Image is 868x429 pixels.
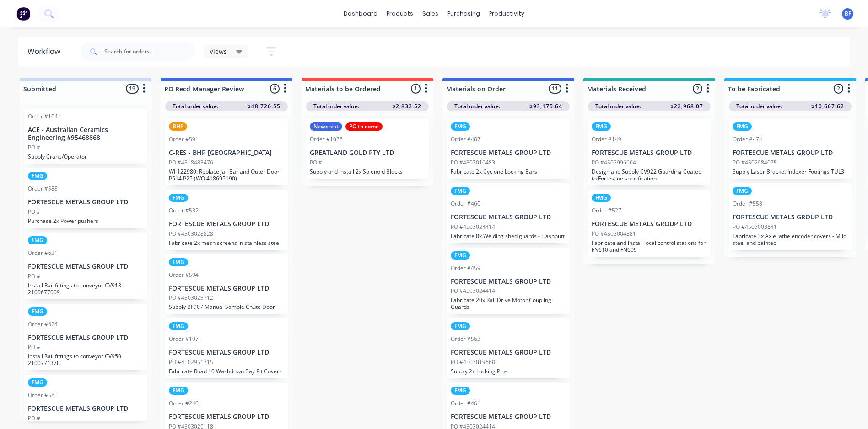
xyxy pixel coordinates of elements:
[451,187,470,195] div: FMG
[28,378,47,387] div: FMG
[169,122,187,131] div: BHP
[592,135,621,143] div: Order #149
[451,349,566,356] p: FORTESCUE METALS GROUP LTD
[451,413,566,421] p: FORTESCUE METALS GROUP LTD
[310,122,342,131] div: Newcrest
[729,183,852,250] div: FMGOrder #558FORTESCUE METALS GROUP LTDPO #4503008641Fabricate 3x Axle lathe encoder covers - Mil...
[733,200,762,208] div: Order #558
[310,159,322,167] p: PO #
[28,334,143,342] p: FORTESCUE METALS GROUP LTD
[529,102,562,111] span: $93,175.64
[418,7,443,21] div: sales
[169,322,188,330] div: FMG
[451,264,480,272] div: Order #459
[24,168,147,228] div: FMGOrder #588FORTESCUE METALS GROUP LTDPO #Purchase 2x Power pushers
[447,318,570,378] div: FMGOrder #563FORTESCUE METALS GROUP LTDPO #4503019668Supply 2x Locking Pins
[169,149,284,157] p: C-RES - BHP [GEOGRAPHIC_DATA]
[169,294,213,302] p: PO #4503023712
[451,287,495,295] p: PO #4503024414
[169,335,199,343] div: Order #107
[169,285,284,292] p: FORTESCUE METALS GROUP LTD
[24,109,147,164] div: Order #1041ACE - Australian Ceramics Engineering #95468868PO #Supply Crane/Operator
[28,414,40,423] p: PO #
[28,320,58,328] div: Order #624
[451,233,566,239] p: Fabricate 8x Welding shed guards - Flashbutt
[28,405,143,413] p: FORTESCUE METALS GROUP LTD
[451,335,480,343] div: Order #563
[28,153,143,160] p: Supply Crane/Operator
[447,248,570,314] div: FMGOrder #459FORTESCUE METALS GROUP LTDPO #4503024414Fabricate 20x Rail Drive Motor Coupling Guards
[592,168,707,182] p: Design and Supply CV922 Guarding Coated to Fortescue specification
[451,278,566,286] p: FORTESCUE METALS GROUP LTD
[169,368,284,375] p: Fabricate Road 10 Washdown Bay Pit Covers
[28,353,143,366] p: Install Rail fittings to conveyor CV950 2100771378
[592,230,636,238] p: PO #4503004881
[485,7,529,21] div: productivity
[392,102,421,111] span: $2,832.52
[28,263,143,270] p: FORTESCUE METALS GROUP LTD
[28,208,40,216] p: PO #
[165,190,288,250] div: FMGOrder #532FORTESCUE METALS GROUP LTDPO #4503028828Fabricate 2x mesh screens in stainless steel
[28,185,58,193] div: Order #588
[28,282,143,296] p: Install Rail fittings to conveyor CV913 2100677009
[339,7,382,21] a: dashboard
[169,135,199,143] div: Order #591
[592,149,707,157] p: FORTESCUE METALS GROUP LTD
[173,102,218,111] span: Total order value:
[248,102,280,111] span: $48,726.55
[595,102,641,111] span: Total order value:
[169,413,284,421] p: FORTESCUE METALS GROUP LTD
[733,149,848,157] p: FORTESCUE METALS GROUP LTD
[592,122,611,131] div: FMG
[16,7,30,21] img: Factory
[811,102,844,111] span: $10,667.62
[592,220,707,228] p: FORTESCUE METALS GROUP LTD
[670,102,703,111] span: $22,968.07
[169,239,284,246] p: Fabricate 2x mesh screens in stainless steel
[104,42,195,61] input: Search for orders...
[210,47,227,56] span: Views
[451,251,470,260] div: FMG
[733,223,777,231] p: PO #4503008641
[27,46,65,57] div: Workflow
[451,135,480,143] div: Order #487
[28,249,58,257] div: Order #621
[382,7,418,21] div: products
[733,135,762,143] div: Order #474
[169,387,188,395] div: FMG
[451,159,495,167] p: PO #4503016483
[169,399,199,408] div: Order #240
[451,200,480,208] div: Order #460
[169,349,284,356] p: FORTESCUE METALS GROUP LTD
[451,358,495,366] p: PO #4503019668
[588,190,711,257] div: FMGOrder #527FORTESCUE METALS GROUP LTDPO #4503004881Fabricate and install local control stations...
[451,149,566,157] p: FORTESCUE METALS GROUP LTD
[451,213,566,221] p: FORTESCUE METALS GROUP LTD
[169,220,284,228] p: FORTESCUE METALS GROUP LTD
[451,399,480,408] div: Order #461
[28,391,58,399] div: Order #585
[443,7,485,21] div: purchasing
[310,149,425,157] p: GREATLAND GOLD PTY LTD
[169,194,188,202] div: FMG
[736,102,782,111] span: Total order value:
[592,194,611,202] div: FMG
[592,207,621,215] div: Order #527
[845,10,851,18] span: BF
[28,112,61,121] div: Order #1041
[165,318,288,378] div: FMGOrder #107FORTESCUE METALS GROUP LTDPO #4502951715Fabricate Road 10 Washdown Bay Pit Covers
[733,159,777,167] p: PO #4502984075
[588,119,711,185] div: FMGOrder #149FORTESCUE METALS GROUP LTDPO #4502996664Design and Supply CV922 Guarding Coated to F...
[28,343,40,351] p: PO #
[733,168,848,175] p: Supply Laser Bracket Indexer Footings TUL3
[447,119,570,179] div: FMGOrder #487FORTESCUE METALS GROUP LTDPO #4503016483Fabricate 2x Cyclone Locking Bars
[451,322,470,330] div: FMG
[454,102,500,111] span: Total order value:
[169,168,284,182] p: WI-122980: Replace Jail Bar and Outer Door P514 P25 (WO 418695190)
[451,122,470,131] div: FMG
[169,230,213,238] p: PO #4503028828
[345,122,383,131] div: PO to come
[28,143,40,152] p: PO #
[592,159,636,167] p: PO #4502996664
[28,126,143,142] p: ACE - Australian Ceramics Engineering #95468868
